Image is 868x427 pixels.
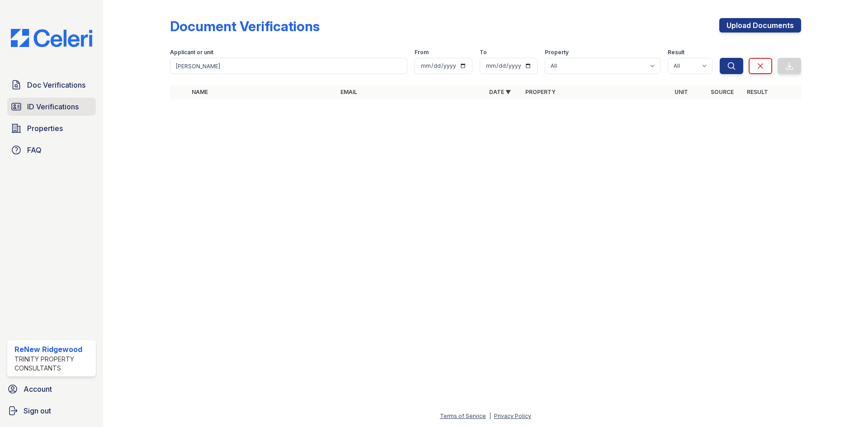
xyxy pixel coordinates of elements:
[7,76,96,94] a: Doc Verifications
[27,145,42,155] span: FAQ
[545,49,569,56] label: Property
[7,141,96,159] a: FAQ
[7,98,96,116] a: ID Verifications
[489,413,491,419] div: |
[711,89,734,95] a: Source
[27,101,79,112] span: ID Verifications
[4,380,99,398] a: Account
[525,89,556,95] a: Property
[27,80,85,90] span: Doc Verifications
[4,29,99,47] img: CE_Logo_Blue-a8612792a0a2168367f1c8372b55b34899dd931a85d93a1a3d3e32e68fde9ad4.png
[170,58,407,74] input: Search by name, email, or unit number
[14,355,92,373] div: Trinity Property Consultants
[494,413,531,419] a: Privacy Policy
[480,49,487,56] label: To
[24,384,52,394] span: Account
[668,49,684,56] label: Result
[24,405,51,416] span: Sign out
[7,119,96,137] a: Properties
[14,344,92,355] div: ReNew Ridgewood
[719,18,801,33] a: Upload Documents
[440,413,486,419] a: Terms of Service
[747,89,768,95] a: Result
[192,89,208,95] a: Name
[27,123,63,134] span: Properties
[340,89,357,95] a: Email
[415,49,429,56] label: From
[675,89,688,95] a: Unit
[170,18,320,34] div: Document Verifications
[4,402,99,420] a: Sign out
[170,49,213,56] label: Applicant or unit
[489,89,511,95] a: Date ▼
